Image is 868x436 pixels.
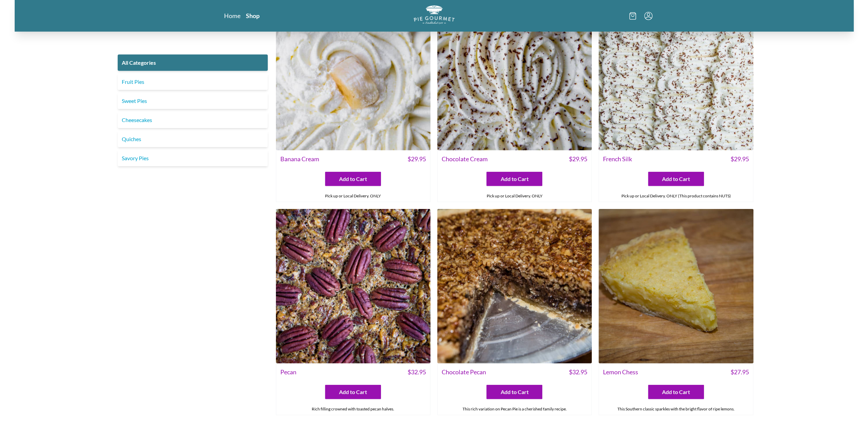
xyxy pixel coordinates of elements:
img: logo [414,5,455,24]
a: Sweet Pies [118,93,268,109]
a: Home [224,12,240,20]
span: $ 32.95 [569,367,587,377]
img: Lemon Chess [599,209,753,363]
span: Add to Cart [339,388,367,396]
div: Pick up or Local Delivery. ONLY [276,190,430,202]
a: Cheesecakes [118,112,268,128]
div: Pick up or Local Delivery. ONLY [438,190,591,202]
button: Add to Cart [325,172,381,186]
span: $ 29.95 [569,154,587,164]
button: Add to Cart [648,172,704,186]
button: Add to Cart [486,172,542,186]
span: Chocolate Cream [442,154,488,164]
img: Pecan [276,209,430,363]
span: Pecan [280,367,296,377]
div: This rich variation on Pecan Pie is a cherished family recipe. [438,403,591,415]
a: Shop [246,12,260,20]
span: Chocolate Pecan [442,367,486,377]
span: $ 29.95 [731,154,749,164]
a: Quiches [118,131,268,147]
div: This Southern classic sparkles with the bright flavor of ripe lemons. [599,403,753,415]
span: Add to Cart [500,388,528,396]
a: All Categories [118,55,268,71]
img: Chocolate Pecan [437,209,592,363]
span: French Silk [603,154,632,164]
span: Banana Cream [280,154,319,164]
span: $ 32.95 [408,367,426,377]
span: Add to Cart [662,175,690,183]
button: Menu [644,12,652,20]
span: $ 29.95 [408,154,426,164]
button: Add to Cart [325,385,381,399]
div: Rich filling crowned with toasted pecan halves. [276,403,430,415]
span: Lemon Chess [603,367,638,377]
a: Fruit Pies [118,74,268,90]
button: Add to Cart [648,385,704,399]
span: Add to Cart [500,175,528,183]
div: Pick up or Local Delivery. ONLY (This product contains NUTS) [599,190,753,202]
span: Add to Cart [662,388,690,396]
a: Savory Pies [118,150,268,166]
button: Add to Cart [486,385,542,399]
a: Logo [414,5,455,26]
span: $ 27.95 [731,367,749,377]
span: Add to Cart [339,175,367,183]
